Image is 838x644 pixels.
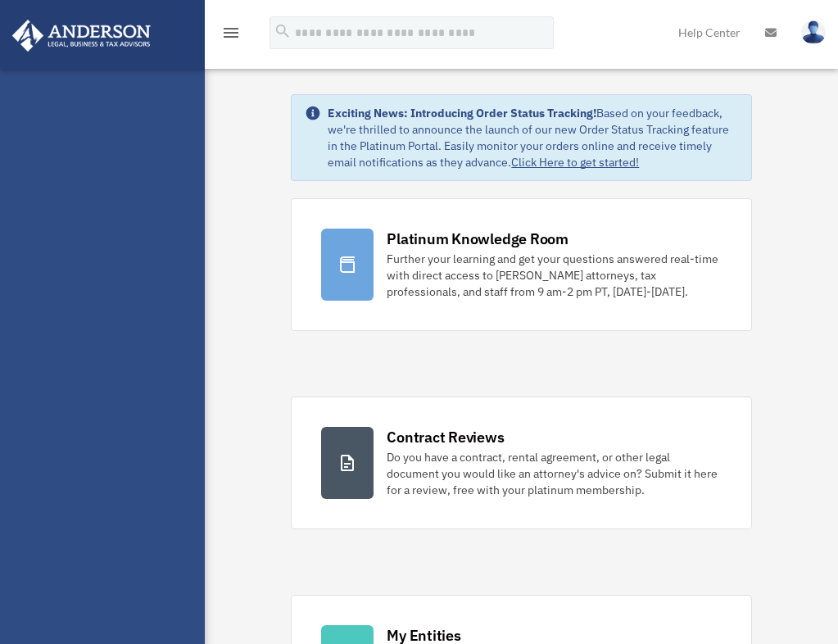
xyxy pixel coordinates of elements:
[511,155,639,170] a: Click Here to get started!
[387,427,504,447] div: Contract Reviews
[328,105,737,170] div: Based on your feedback, we're thrilled to announce the launch of our new Order Status Tracking fe...
[328,106,596,120] strong: Exciting News: Introducing Order Status Tracking!
[274,22,292,40] i: search
[291,198,751,331] a: Platinum Knowledge Room Further your learning and get your questions answered real-time with dire...
[387,251,721,300] div: Further your learning and get your questions answered real-time with direct access to [PERSON_NAM...
[7,20,156,52] img: Anderson Advisors Platinum Portal
[221,23,241,43] i: menu
[387,449,721,498] div: Do you have a contract, rental agreement, or other legal document you would like an attorney's ad...
[221,29,241,43] a: menu
[801,20,826,44] img: User Pic
[291,397,751,529] a: Contract Reviews Do you have a contract, rental agreement, or other legal document you would like...
[387,229,568,249] div: Platinum Knowledge Room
